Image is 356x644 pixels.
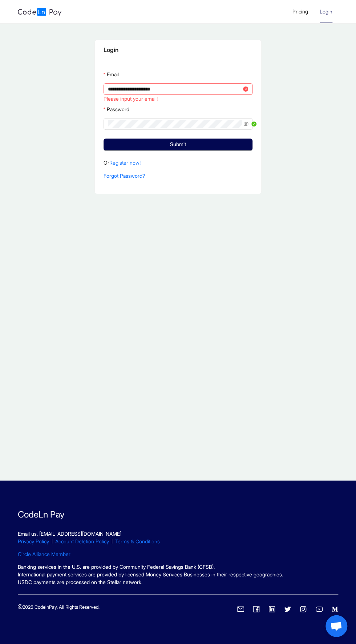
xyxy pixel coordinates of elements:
span: twitter [284,605,291,612]
span: Pricing [292,8,308,15]
span: Submit [170,140,186,148]
span: Login [320,8,332,15]
span: youtube [316,605,323,612]
a: Privacy Policy [18,538,49,544]
span: linkedin [268,605,275,612]
a: Register now! [109,160,141,166]
a: facebook [253,604,260,613]
span: Banking services in the U.S. are provided by Community Federal Savings Bank (CFSB). International... [18,563,283,585]
span: medium [331,605,338,612]
a: medium [331,604,338,613]
span: copyright [18,604,23,609]
p: CodeLn Pay [18,508,338,521]
p: 2025 CodelnPay. All Rights Reserved. [18,603,100,611]
a: Email us. [EMAIL_ADDRESS][DOMAIN_NAME] [18,530,121,536]
a: youtube [316,604,323,613]
span: instagram [300,605,307,612]
a: Account Deletion Policy [55,538,109,544]
a: mail [237,604,244,613]
div: Login [104,45,253,55]
div: Please input your email! [104,95,253,103]
label: Password [104,104,129,115]
button: Submit [104,138,253,150]
a: twitter [284,604,291,613]
a: Forgot Password? [104,173,145,179]
a: linkedin [268,604,275,613]
a: Circle Alliance Member [18,551,70,557]
img: logo [18,8,61,16]
span: mail [237,605,244,612]
span: facebook [253,605,260,612]
div: Open chat [325,615,347,637]
a: instagram [300,604,307,613]
a: Terms & Conditions [115,538,160,544]
input: Password [108,120,242,128]
label: Email [104,69,119,80]
span: eye-invisible [243,121,248,126]
p: Or [104,159,253,167]
input: Email [108,85,242,93]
